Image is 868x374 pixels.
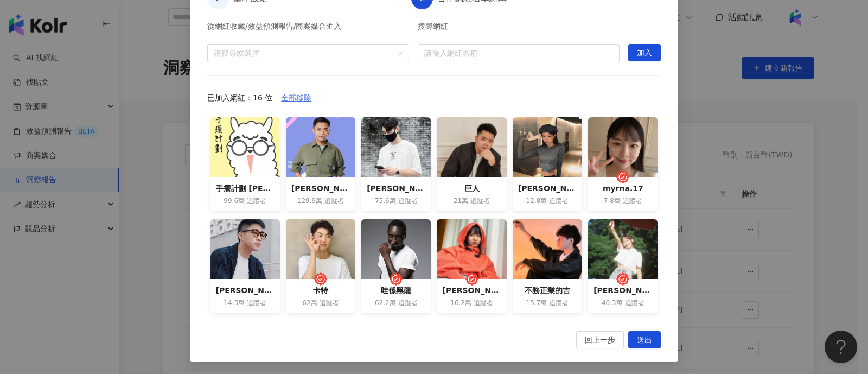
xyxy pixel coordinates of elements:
[324,196,344,206] span: 追蹤者
[375,196,396,206] span: 75.6萬
[470,196,490,206] span: 追蹤者
[585,332,615,349] span: 回上一步
[272,89,320,106] button: 全部移除
[442,284,501,296] div: [PERSON_NAME]
[549,196,569,206] span: 追蹤者
[302,299,317,308] span: 62萬
[320,299,339,308] span: 追蹤者
[602,299,623,308] span: 40.3萬
[375,299,396,308] span: 62.2萬
[442,182,501,194] div: 巨人
[625,299,644,308] span: 追蹤者
[247,299,266,308] span: 追蹤者
[450,299,471,308] span: 16.2萬
[604,196,621,206] span: 7.8萬
[224,299,245,308] span: 14.3萬
[207,22,409,35] div: 從網紅收藏/效益預測報告/商案媒合匯入
[623,196,642,206] span: 追蹤者
[367,182,425,194] div: [PERSON_NAME]
[291,182,350,194] div: [PERSON_NAME]
[247,196,266,206] span: 追蹤者
[474,299,493,308] span: 追蹤者
[291,284,350,296] div: 卡特
[576,331,624,348] button: 回上一步
[628,331,661,348] button: 送出
[297,196,322,206] span: 129.9萬
[418,22,620,35] div: 搜尋網紅
[637,45,652,62] span: 加入
[518,182,577,194] div: [PERSON_NAME] Ada shih
[549,299,569,308] span: 追蹤者
[518,284,577,296] div: 不務正業的吉
[398,196,418,206] span: 追蹤者
[628,44,661,61] button: 加入
[367,284,425,296] div: 哇係黑龍
[637,332,652,349] span: 送出
[216,182,275,194] div: 手癢計劃 [PERSON_NAME] Plan
[593,284,652,296] div: [PERSON_NAME]
[593,182,652,194] div: myrna.17
[207,89,661,106] div: 已加入網紅：16 位
[398,299,418,308] span: 追蹤者
[281,90,311,107] span: 全部移除
[216,284,275,296] div: [PERSON_NAME]羊
[526,196,547,206] span: 12.8萬
[224,196,245,206] span: 99.6萬
[526,299,547,308] span: 15.7萬
[454,196,468,206] span: 21萬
